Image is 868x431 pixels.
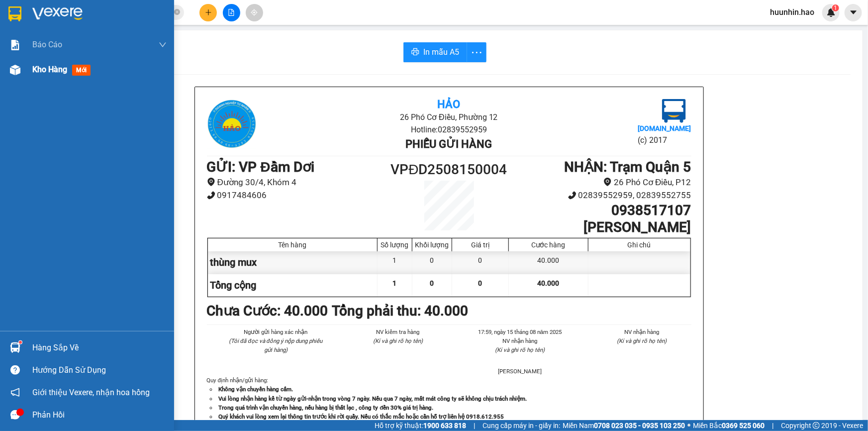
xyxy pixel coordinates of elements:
[762,6,822,18] span: huunhin.hao
[594,422,685,430] strong: 0708 023 035 - 0935 103 250
[227,327,325,336] li: Người gửi hàng xác nhận
[10,365,20,375] span: question-circle
[228,9,235,16] span: file-add
[565,159,691,175] b: NHẬN : Trạm Quận 5
[617,337,667,344] i: (Kí và ghi rõ họ tên)
[832,4,839,11] sup: 1
[12,72,120,89] b: GỬI : VP Đầm Dơi
[849,8,858,17] span: caret-down
[509,189,691,202] li: 02839552959, 02839552755
[482,420,560,431] span: Cung cấp máy in - giấy in:
[375,420,466,431] span: Hỗ trợ kỹ thuật:
[471,327,570,336] li: 17:59, ngày 15 tháng 08 năm 2025
[199,4,217,21] button: plus
[471,367,570,376] li: [PERSON_NAME]
[388,159,510,181] h1: VPĐD2508150004
[479,279,482,287] span: 0
[12,12,62,62] img: logo.jpg
[288,111,610,123] li: 26 Phó Cơ Điều, Phường 12
[638,124,691,132] b: [DOMAIN_NAME]
[411,48,419,57] span: printer
[511,241,585,249] div: Cước hàng
[373,337,423,344] i: (Kí và ghi rõ họ tên)
[603,178,612,186] span: environment
[10,410,20,420] span: message
[219,386,293,393] strong: Không vận chuyển hàng cấm.
[509,219,691,236] h1: [PERSON_NAME]
[393,279,397,287] span: 1
[467,46,486,59] span: more
[563,420,685,431] span: Miền Nam
[207,178,215,186] span: environment
[827,8,836,17] img: icon-new-feature
[32,386,150,399] span: Giới thiệu Vexere, nhận hoa hồng
[349,327,447,336] li: NV kiểm tra hàng
[509,202,691,219] h1: 0938517107
[246,4,263,21] button: aim
[467,42,486,62] button: more
[537,279,559,287] span: 40.000
[568,191,577,200] span: phone
[210,279,257,291] span: Tổng cộng
[471,336,570,345] li: NV nhận hàng
[474,420,475,431] span: |
[834,4,837,11] span: 1
[423,422,466,430] strong: 1900 633 818
[93,24,416,37] li: 26 Phó Cơ Điều, Phường 12
[19,341,22,344] sup: 1
[415,241,449,249] div: Khối lượng
[207,191,215,200] span: phone
[93,37,416,49] li: Hotline: 02839552959
[813,422,820,429] span: copyright
[495,346,545,353] i: (Kí và ghi rõ họ tên)
[593,327,691,336] li: NV nhận hàng
[10,40,20,50] img: solution-icon
[8,6,21,21] img: logo-vxr
[207,189,388,202] li: 0917484606
[32,363,167,378] div: Hướng dẫn sử dụng
[662,99,686,123] img: logo.jpg
[32,65,67,74] span: Kho hàng
[229,337,322,353] i: (Tôi đã đọc và đồng ý nộp dung phiếu gửi hàng)
[207,176,388,189] li: Đường 30/4, Khóm 4
[845,4,862,21] button: caret-down
[430,279,434,287] span: 0
[10,388,20,397] span: notification
[251,9,258,16] span: aim
[403,42,467,62] button: printerIn mẫu A5
[72,65,91,76] span: mới
[208,251,378,274] div: thùng mux
[32,340,167,355] div: Hàng sắp về
[591,241,688,249] div: Ghi chú
[638,134,691,146] li: (c) 2017
[509,176,691,189] li: 26 Phó Cơ Điều, P12
[207,159,314,175] b: GỬI : VP Đầm Dơi
[693,420,765,431] span: Miền Bắc
[405,138,492,150] b: Phiếu gửi hàng
[437,98,460,110] b: Hảo
[159,41,167,49] span: down
[174,8,180,17] span: close-circle
[174,9,180,15] span: close-circle
[207,376,691,421] div: Quy định nhận/gửi hàng :
[10,65,20,75] img: warehouse-icon
[32,38,62,51] span: Báo cáo
[205,9,212,16] span: plus
[687,424,690,428] span: ⚪️
[412,251,452,274] div: 0
[455,241,506,249] div: Giá trị
[722,422,765,430] strong: 0369 525 060
[380,241,409,249] div: Số lượng
[509,251,588,274] div: 40.000
[772,420,773,431] span: |
[219,395,527,402] strong: Vui lòng nhận hàng kể từ ngày gửi-nhận trong vòng 7 ngày. Nếu qua 7 ngày, mất mát công ty sẽ khôn...
[288,123,610,136] li: Hotline: 02839552959
[332,303,469,319] b: Tổng phải thu: 40.000
[223,4,240,21] button: file-add
[378,251,412,274] div: 1
[32,408,167,423] div: Phản hồi
[210,241,375,249] div: Tên hàng
[219,404,434,411] strong: Trong quá trình vận chuyển hàng, nếu hàng bị thất lạc , công ty đền 30% giá trị hàng.
[207,303,328,319] b: Chưa Cước : 40.000
[207,99,257,149] img: logo.jpg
